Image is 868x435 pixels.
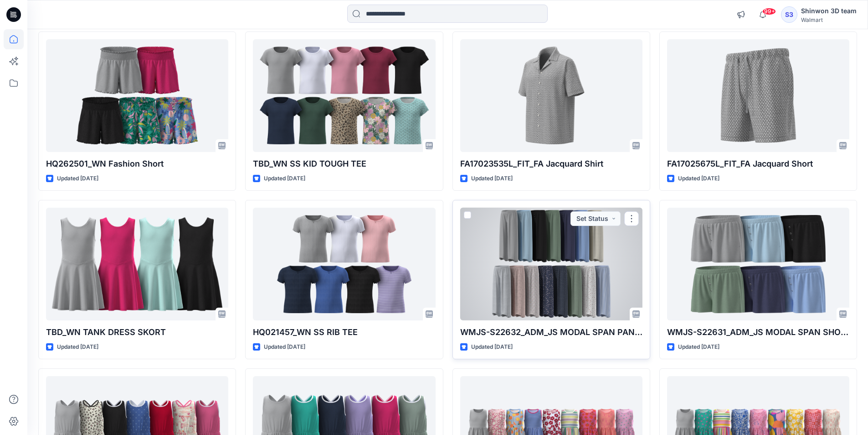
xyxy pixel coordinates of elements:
div: S3 [781,6,797,23]
div: Shinwon 3D team [801,5,857,16]
p: Updated [DATE] [471,342,513,352]
a: FA17025675L_FIT_FA Jacquard Short [667,39,849,152]
a: WMJS-S22632_ADM_JS MODAL SPAN PANTS [460,208,642,320]
a: HQ021457_WN SS RIB TEE [253,208,435,320]
p: Updated [DATE] [57,342,98,352]
a: WMJS-S22631_ADM_JS MODAL SPAN SHORTS [667,208,849,320]
p: FA17023535L_FIT_FA Jacquard Shirt [460,157,642,170]
div: Walmart [801,16,857,23]
p: Updated [DATE] [678,342,719,352]
a: TBD_WN TANK DRESS SKORT [46,208,228,320]
p: Updated [DATE] [57,174,98,183]
a: TBD_WN SS KID TOUGH TEE [253,39,435,152]
p: HQ021457_WN SS RIB TEE [253,326,435,339]
a: HQ262501_WN Fashion Short [46,39,228,152]
p: TBD_WN TANK DRESS SKORT [46,326,228,339]
p: Updated [DATE] [264,174,305,183]
p: WMJS-S22632_ADM_JS MODAL SPAN PANTS [460,326,642,339]
p: FA17025675L_FIT_FA Jacquard Short [667,157,849,170]
p: Updated [DATE] [264,342,305,352]
p: Updated [DATE] [678,174,719,183]
span: 99+ [762,8,776,15]
p: HQ262501_WN Fashion Short [46,157,228,170]
a: FA17023535L_FIT_FA Jacquard Shirt [460,39,642,152]
p: TBD_WN SS KID TOUGH TEE [253,157,435,170]
p: WMJS-S22631_ADM_JS MODAL SPAN SHORTS [667,326,849,339]
p: Updated [DATE] [471,174,513,183]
